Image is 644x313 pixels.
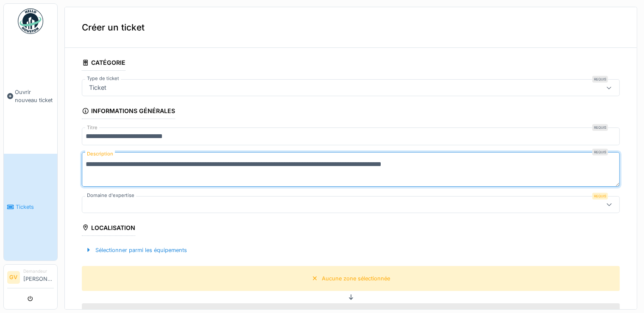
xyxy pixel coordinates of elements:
[592,76,608,83] div: Requis
[82,222,135,236] div: Localisation
[85,192,136,199] label: Domaine d'expertise
[322,274,390,283] div: Aucune zone sélectionnée
[65,7,637,48] div: Créer un ticket
[16,203,54,211] span: Tickets
[592,149,608,155] div: Requis
[85,149,115,159] label: Description
[85,75,121,82] label: Type de ticket
[82,56,125,71] div: Catégorie
[86,83,110,92] div: Ticket
[23,268,54,286] li: [PERSON_NAME]
[4,154,57,261] a: Tickets
[85,124,99,131] label: Titre
[4,39,57,154] a: Ouvrir nouveau ticket
[82,244,190,256] div: Sélectionner parmi les équipements
[592,124,608,131] div: Requis
[18,8,43,34] img: Badge_color-CXgf-gQk.svg
[592,193,608,199] div: Requis
[15,88,54,104] span: Ouvrir nouveau ticket
[82,105,175,119] div: Informations générales
[23,268,54,274] div: Demandeur
[7,268,54,288] a: GV Demandeur[PERSON_NAME]
[7,271,20,284] li: GV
